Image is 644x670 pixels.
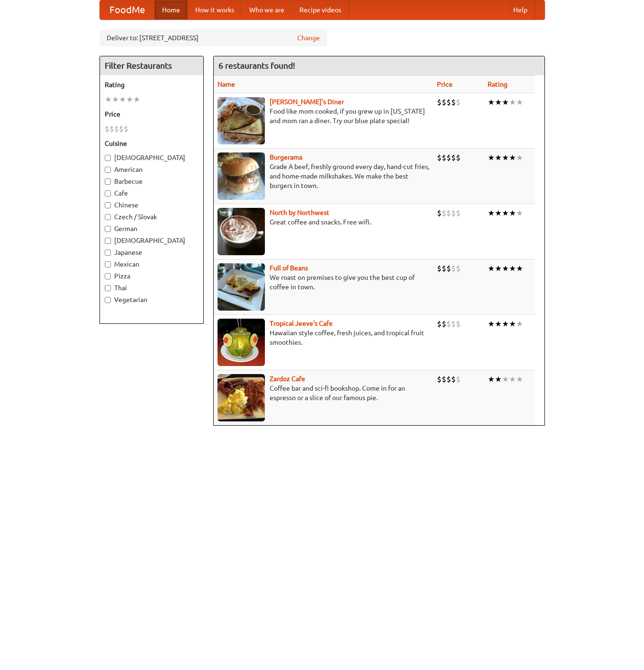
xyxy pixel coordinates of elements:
[451,374,456,384] li: $
[437,319,442,329] li: $
[488,374,495,384] li: ★
[126,94,133,105] li: ★
[218,107,429,125] p: Food like mom cooked, if you grew up in [US_STATE] and mom ran a diner. Try our blue plate special!
[105,248,199,257] label: Japanese
[270,375,305,383] a: Zardoz Cafe
[105,202,111,208] input: Chinese
[516,152,523,163] li: ★
[516,374,523,384] li: ★
[124,124,128,134] li: $
[133,94,140,105] li: ★
[502,97,509,107] li: ★
[270,209,329,216] a: North by Northwest
[509,319,516,329] li: ★
[105,285,111,291] input: Thai
[437,208,442,218] li: $
[456,97,461,107] li: $
[495,97,502,107] li: ★
[242,0,292,19] a: Who we are
[105,297,111,303] input: Vegetarian
[516,319,523,329] li: ★
[270,98,344,106] a: [PERSON_NAME]'s Diner
[442,152,446,163] li: $
[502,208,509,218] li: ★
[506,0,535,19] a: Help
[218,162,429,190] p: Grade A beef, freshly ground every day, hand-cut fries, and home-made milkshakes. We make the bes...
[109,124,114,134] li: $
[488,319,495,329] li: ★
[105,165,199,174] label: American
[105,177,199,186] label: Barbecue
[105,214,111,220] input: Czech / Slovak
[437,152,442,163] li: $
[105,259,199,269] label: Mexican
[509,374,516,384] li: ★
[456,374,461,384] li: $
[218,263,265,311] img: beans.jpg
[218,208,265,255] img: north.jpg
[100,0,154,19] a: FoodMe
[456,263,461,274] li: $
[105,212,199,222] label: Czech / Slovak
[502,319,509,329] li: ★
[105,153,199,162] label: [DEMOGRAPHIC_DATA]
[495,208,502,218] li: ★
[105,238,111,244] input: [DEMOGRAPHIC_DATA]
[105,271,199,281] label: Pizza
[270,153,302,161] a: Burgerama
[105,80,199,89] h5: Rating
[105,139,199,148] h5: Cuisine
[270,320,333,327] b: Tropical Jeeve's Cafe
[488,152,495,163] li: ★
[456,152,461,163] li: $
[292,0,349,19] a: Recipe videos
[105,236,199,245] label: [DEMOGRAPHIC_DATA]
[218,61,295,70] ng-pluralize: 6 restaurants found!
[105,94,112,105] li: ★
[100,56,203,75] h4: Filter Restaurants
[105,273,111,279] input: Pizza
[218,152,265,200] img: burgerama.jpg
[100,29,327,46] div: Deliver to: [STREET_ADDRESS]
[446,263,451,274] li: $
[516,208,523,218] li: ★
[218,80,235,88] a: Name
[105,188,199,198] label: Cafe
[442,263,446,274] li: $
[451,263,456,274] li: $
[446,374,451,384] li: $
[105,124,109,134] li: $
[218,97,265,144] img: sallys.jpg
[488,208,495,218] li: ★
[451,152,456,163] li: $
[451,319,456,329] li: $
[509,263,516,274] li: ★
[488,80,508,88] a: Rating
[437,263,442,274] li: $
[105,167,111,173] input: American
[488,263,495,274] li: ★
[446,97,451,107] li: $
[218,273,429,292] p: We roast on premises to give you the best cup of coffee in town.
[297,33,320,43] a: Change
[446,152,451,163] li: $
[105,190,111,197] input: Cafe
[105,295,199,304] label: Vegetarian
[218,384,429,402] p: Coffee bar and sci-fi bookshop. Come in for an espresso or a slice of our famous pie.
[105,224,199,233] label: German
[114,124,119,134] li: $
[495,152,502,163] li: ★
[218,217,429,227] p: Great coffee and snacks. Free wifi.
[218,374,265,421] img: zardoz.jpg
[270,264,308,272] a: Full of Beans
[509,208,516,218] li: ★
[437,97,442,107] li: $
[105,155,111,161] input: [DEMOGRAPHIC_DATA]
[495,319,502,329] li: ★
[495,263,502,274] li: ★
[442,97,446,107] li: $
